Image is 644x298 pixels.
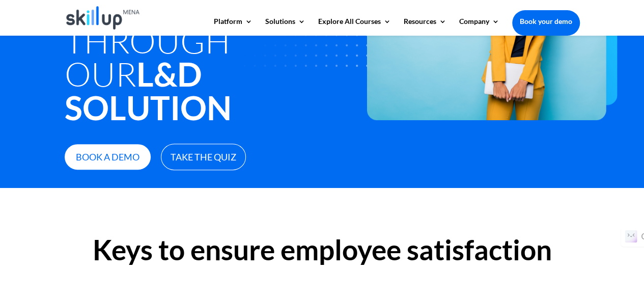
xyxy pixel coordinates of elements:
[512,10,580,33] a: Book your demo
[459,18,499,35] a: Company
[65,54,232,127] strong: L&D Solution
[593,249,644,298] iframe: Chat Widget
[65,236,580,269] h2: Keys to ensure employee satisfaction
[161,144,246,171] a: Take The Quiz
[214,18,253,35] a: Platform
[318,18,391,35] a: Explore All Courses
[265,18,305,35] a: Solutions
[65,144,151,170] a: Book a demo
[404,18,446,35] a: Resources
[66,6,140,30] img: Skillup Mena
